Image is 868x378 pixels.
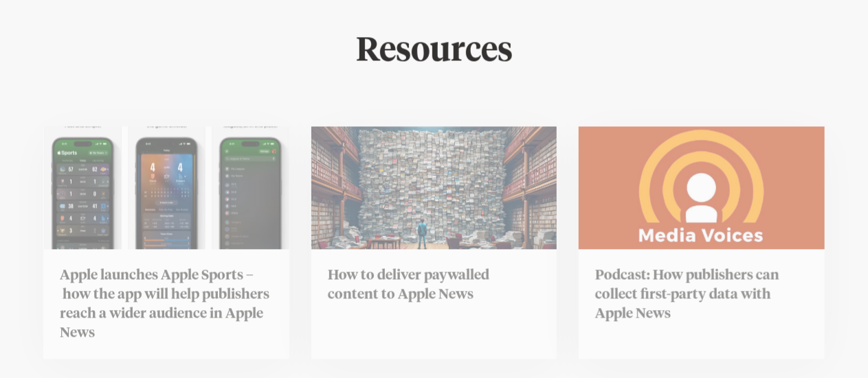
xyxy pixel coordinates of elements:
h3: How to deliver paywalled content to Apple News [328,265,541,304]
a: How to deliver paywalled content to Apple News [311,127,557,359]
a: Podcast: How publishers can collect first-party data with Apple News [579,127,825,359]
h3: Podcast: How publishers can collect first-party data with Apple News [595,265,808,323]
h2: Resources [170,32,698,71]
a: Apple launches Apple Sports – how the app will help publishers reach a wider audience in Apple News [43,127,289,359]
h3: Apple launches Apple Sports – how the app will help publishers reach a wider audience in Apple News [60,265,273,342]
